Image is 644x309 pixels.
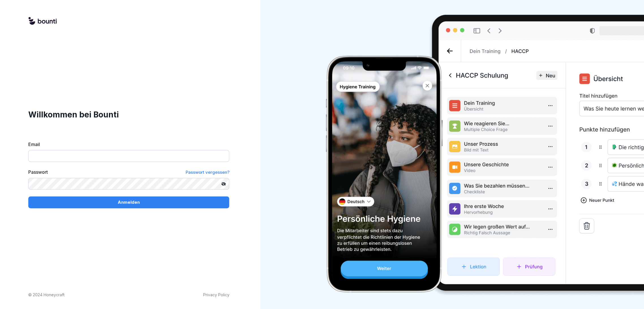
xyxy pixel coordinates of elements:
p: Anmelden [118,199,140,205]
img: logo.svg [28,17,57,25]
a: Privacy Policy [203,292,229,298]
p: © 2024 Honeycraft [28,292,65,298]
h1: Willkommen bei Bounti [28,109,229,121]
label: Passwort [28,169,48,176]
a: Passwort vergessen? [185,169,229,176]
button: Anmelden [28,196,229,208]
label: Email [28,141,229,148]
span: Passwort vergessen? [185,169,229,175]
